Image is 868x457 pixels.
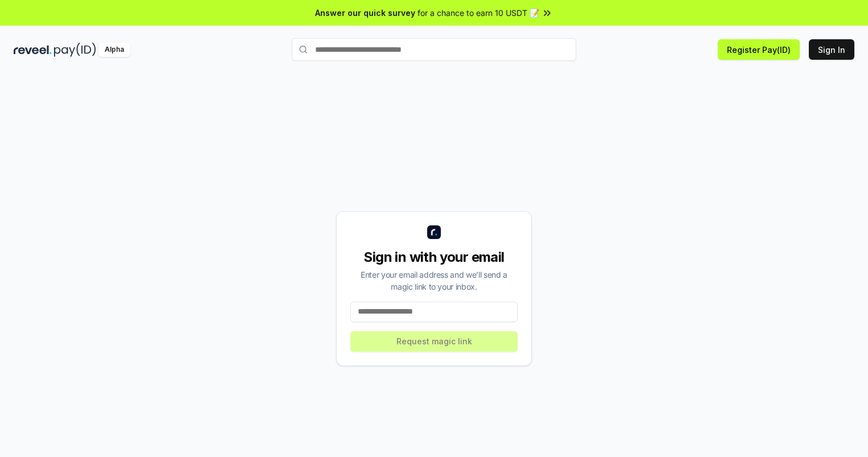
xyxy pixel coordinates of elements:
img: reveel_dark [14,43,52,57]
button: Sign In [809,39,854,60]
span: Answer our quick survey [315,7,415,19]
img: pay_id [54,43,96,57]
div: Alpha [98,43,130,57]
div: Enter your email address and we’ll send a magic link to your inbox. [350,269,518,293]
button: Register Pay(ID) [718,39,800,60]
div: Sign in with your email [350,248,518,266]
img: logo_small [427,225,441,239]
span: for a chance to earn 10 USDT 📝 [418,7,539,19]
